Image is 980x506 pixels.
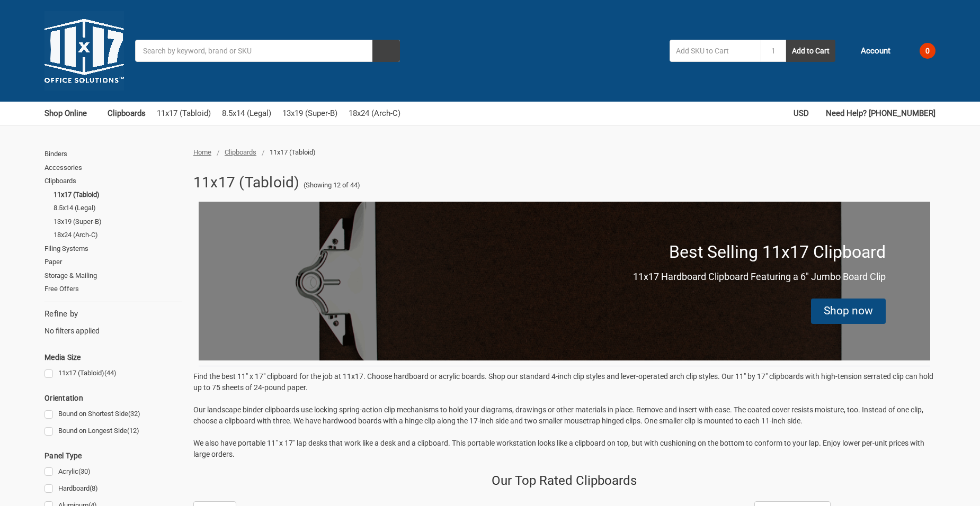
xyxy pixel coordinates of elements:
a: Free Offers [44,282,182,296]
p: Our Top Rated Clipboards [492,471,637,490]
span: Our landscape binder clipboards use locking spring-action clip mechanisms to hold your diagrams, ... [193,405,923,425]
a: 13x19 (Super-B) [54,215,182,229]
span: We also have portable 11" x 17" lap desks that work like a desk and a clipboard. This portable wo... [193,439,924,458]
img: 11x17.com [44,11,124,91]
a: Hardboard(8) [44,482,182,496]
span: 11x17 (Tabloid) [270,148,316,156]
div: Shop now [811,299,886,324]
a: Shop Online [44,102,96,125]
a: 11x17 (Tabloid) [54,188,182,202]
a: 13x19 (Super-B) [282,102,337,125]
a: USD [794,102,815,125]
a: Paper [44,255,182,269]
input: Add SKU to Cart [670,40,761,62]
a: 0 [902,37,936,65]
div: No filters applied [44,308,182,337]
a: Accessories [44,161,182,175]
a: 18x24 (Arch-C) [349,102,400,125]
p: 11x17 Hardboard Clipboard Featuring a 6" Jumbo Board Clip [633,269,886,284]
a: 8.5x14 (Legal) [54,201,182,215]
a: Home [193,148,211,156]
p: Best Selling 11x17 Clipboard [669,239,886,265]
a: 11x17 (Tabloid) [157,102,211,125]
a: 11x17 (Tabloid)(44) [44,366,182,381]
a: Binders [44,147,182,161]
a: 18x24 (Arch-C) [54,228,182,242]
a: Clipboards [108,102,146,125]
h5: Refine by [44,308,182,320]
a: Bound on Shortest Side(32) [44,407,182,421]
span: 0 [920,43,936,59]
span: (12) [127,427,139,435]
a: Clipboards [225,148,256,156]
a: Need Help? [PHONE_NUMBER] [826,102,936,125]
h1: 11x17 (Tabloid) [193,169,300,196]
span: Account [861,45,890,57]
div: Shop now [824,303,873,320]
span: (44) [104,369,117,377]
span: Find the best 11" x 17" clipboard for the job at 11x17. Choose hardboard or acrylic boards. Shop ... [193,372,933,392]
a: Account [847,37,890,65]
a: Filing Systems [44,242,182,256]
h5: Panel Type [44,449,182,462]
a: Storage & Mailing [44,269,182,283]
h5: Media Size [44,351,182,364]
a: Acrylic(30) [44,465,182,479]
h5: Orientation [44,392,182,404]
input: Search by keyword, brand or SKU [135,40,400,62]
a: Clipboards [44,174,182,188]
span: (Showing 12 of 44) [304,180,360,191]
span: (8) [90,484,98,492]
button: Add to Cart [786,40,835,62]
a: Bound on Longest Side(12) [44,424,182,438]
span: (30) [78,467,91,475]
span: (32) [128,410,140,418]
a: 8.5x14 (Legal) [222,102,271,125]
